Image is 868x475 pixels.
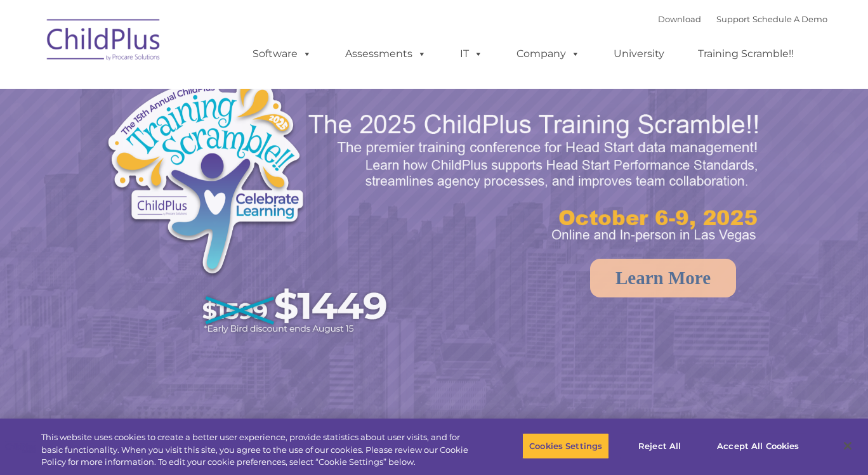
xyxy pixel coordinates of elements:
[620,433,699,459] button: Reject All
[176,136,230,145] span: Phone number
[41,10,168,74] img: ChildPlus by Procare Solutions
[658,14,701,24] a: Download
[332,41,439,67] a: Assessments
[685,41,806,67] a: Training Scramble!!
[240,41,324,67] a: Software
[522,433,609,459] button: Cookies Settings
[590,259,736,297] a: Learn More
[716,14,750,24] a: Support
[658,14,827,24] font: |
[753,14,827,24] a: Schedule A Demo
[41,431,477,469] div: This website uses cookies to create a better user experience, provide statistics about user visit...
[504,41,593,67] a: Company
[834,432,862,460] button: Close
[601,41,677,67] a: University
[710,433,806,459] button: Accept All Cookies
[176,84,215,93] span: Last name
[447,41,496,67] a: IT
